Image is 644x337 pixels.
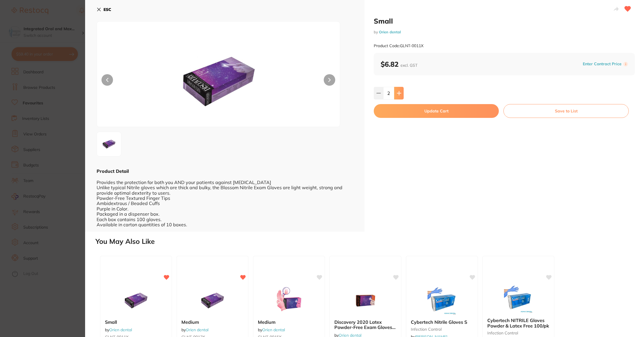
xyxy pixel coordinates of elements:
[487,331,549,335] small: infection control
[374,104,499,118] button: Update Cart
[97,174,353,227] div: Provides the protection for both you AND your patients against [MEDICAL_DATA] Unlike typical Nitr...
[381,60,417,68] b: $6.82
[258,319,320,325] b: Medium
[270,286,308,315] img: Medium
[99,134,119,154] img: LTM0NTE3
[181,319,244,325] b: Medium
[379,30,401,34] a: Orien dental
[487,318,549,328] b: Cybertech NITRILE Gloves Powder & Latex Free 100/pk
[581,61,623,67] button: Enter Contract Price
[503,104,629,118] button: Save to List
[400,63,417,68] span: excl. GST
[186,327,208,332] a: Orien dental
[374,30,635,34] small: by
[623,62,628,66] label: i
[262,327,285,332] a: Orien dental
[500,284,537,313] img: Cybertech NITRILE Gloves Powder & Latex Free 100/pk
[258,327,285,332] span: by
[411,327,473,332] small: infection control
[97,5,111,14] button: ESC
[374,43,423,48] small: Product Code: GLNT-0011X
[97,168,129,174] b: Product Detail
[411,319,473,325] b: Cybertech Nitrile Gloves S
[194,286,231,315] img: Medium
[145,36,291,127] img: LTM0NTE3
[347,286,384,315] img: Discovery 2020 Latex Powder-Free Exam Gloves, Box of 100
[103,7,111,12] b: ESC
[109,327,132,332] a: Orien dental
[423,286,461,315] img: Cybertech Nitrile Gloves S
[105,327,132,332] span: by
[334,319,396,330] b: Discovery 2020 Latex Powder-Free Exam Gloves, Box of 100
[105,319,167,325] b: Small
[181,327,208,332] span: by
[374,17,635,25] h2: Small
[95,238,642,246] h2: You May Also Like
[117,286,155,315] img: Small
